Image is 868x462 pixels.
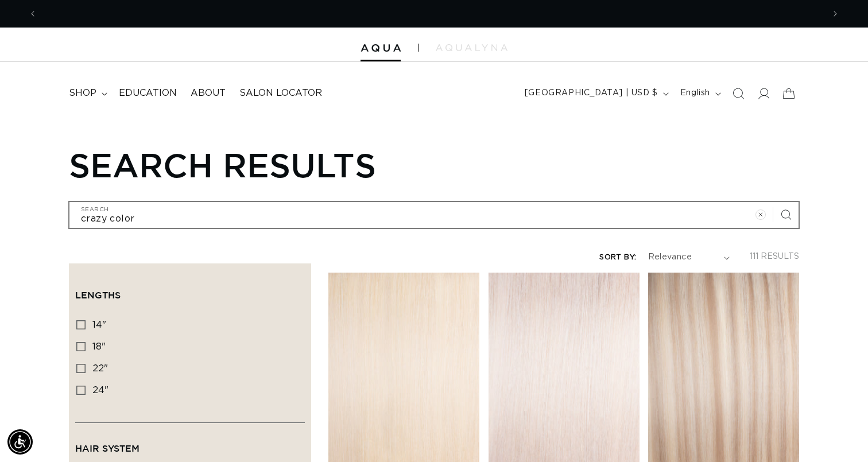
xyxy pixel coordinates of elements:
[673,83,726,104] button: English
[599,254,636,261] label: Sort by:
[92,342,106,351] span: 18"
[232,80,329,106] a: Salon Locator
[811,407,868,462] iframe: Chat Widget
[62,80,112,106] summary: shop
[75,443,139,453] span: Hair System
[69,145,799,184] h1: Search results
[525,87,658,99] span: [GEOGRAPHIC_DATA] | USD $
[680,87,710,99] span: English
[750,253,799,261] span: 111 results
[7,429,33,455] div: Accessibility Menu
[69,87,96,99] span: shop
[239,87,322,99] span: Salon Locator
[69,202,799,228] input: Search
[20,3,45,25] button: Previous announcement
[119,87,177,99] span: Education
[748,202,773,227] button: Clear search term
[184,80,232,106] a: About
[92,386,108,395] span: 24"
[75,270,305,311] summary: Lengths (0 selected)
[773,202,799,227] button: Search
[361,44,401,52] img: Aqua Hair Extensions
[518,83,673,104] button: [GEOGRAPHIC_DATA] | USD $
[436,44,507,51] img: aqualyna.com
[726,81,751,106] summary: Search
[92,320,106,329] span: 14"
[92,364,108,373] span: 22"
[191,87,226,99] span: About
[112,80,184,106] a: Education
[75,290,121,300] span: Lengths
[823,3,848,25] button: Next announcement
